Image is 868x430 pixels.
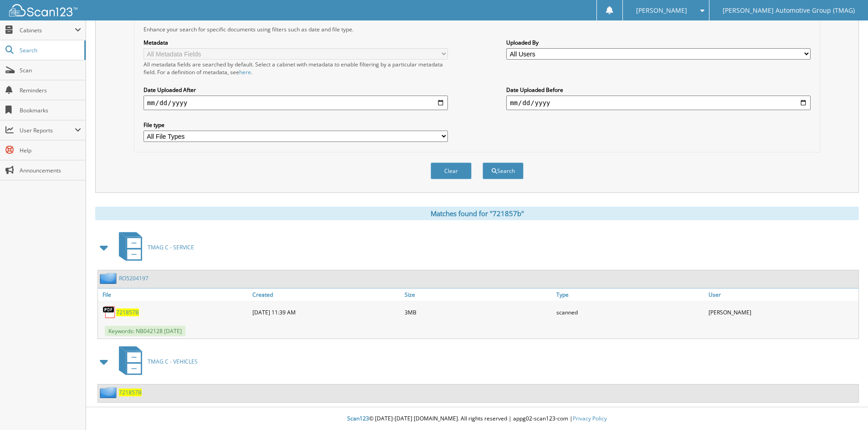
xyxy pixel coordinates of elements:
label: Date Uploaded After [144,86,448,94]
span: [PERSON_NAME] Automotive Group (TMAG) [723,8,855,13]
a: TMAG C - SERVICE [113,229,194,265]
span: Scan [20,66,81,74]
a: User [706,288,858,301]
span: User Reports [20,126,75,134]
a: Privacy Policy [573,415,607,422]
input: start [144,96,448,110]
a: Created [250,288,402,301]
iframe: Chat Widget [822,386,868,430]
button: Clear [431,162,472,179]
button: Search [483,162,524,179]
a: here [239,68,251,76]
a: 721857B [116,309,139,316]
span: Announcements [20,167,81,174]
div: scanned [554,303,706,321]
span: TMAG C - SERVICE [148,243,194,251]
a: 721857B [119,389,142,396]
label: Metadata [144,39,448,46]
span: [PERSON_NAME] [636,8,687,13]
input: end [506,96,811,110]
a: TMAG C - VEHICLES [113,344,198,379]
div: © [DATE]-[DATE] [DOMAIN_NAME]. All rights reserved | appg02-scan123-com | [86,408,868,430]
img: scan123-logo-white.svg [9,4,77,16]
span: Bookmarks [20,106,81,114]
a: Size [402,288,555,301]
span: Keywords: NB042128 [DATE] [105,326,185,336]
label: Date Uploaded Before [506,86,811,94]
label: File type [144,121,448,129]
a: RO5204197 [119,274,149,282]
span: TMAG C - VEHICLES [148,358,198,365]
span: Cabinets [20,26,75,34]
span: Scan123 [347,415,369,422]
a: Type [554,288,706,301]
span: Help [20,147,81,154]
div: Enhance your search for specific documents using filters such as date and file type. [139,25,815,33]
label: Uploaded By [506,39,811,46]
span: Search [20,46,80,54]
a: File [98,288,250,301]
div: [DATE] 11:39 AM [250,303,402,321]
div: [PERSON_NAME] [706,303,858,321]
img: folder2.png [100,273,119,284]
div: Matches found for "721857b" [95,207,859,220]
img: PDF.png [103,305,116,319]
span: Reminders [20,86,81,94]
div: All metadata fields are searched by default. Select a cabinet with metadata to enable filtering b... [144,61,448,76]
div: 3MB [402,303,555,321]
img: folder2.png [100,387,119,398]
